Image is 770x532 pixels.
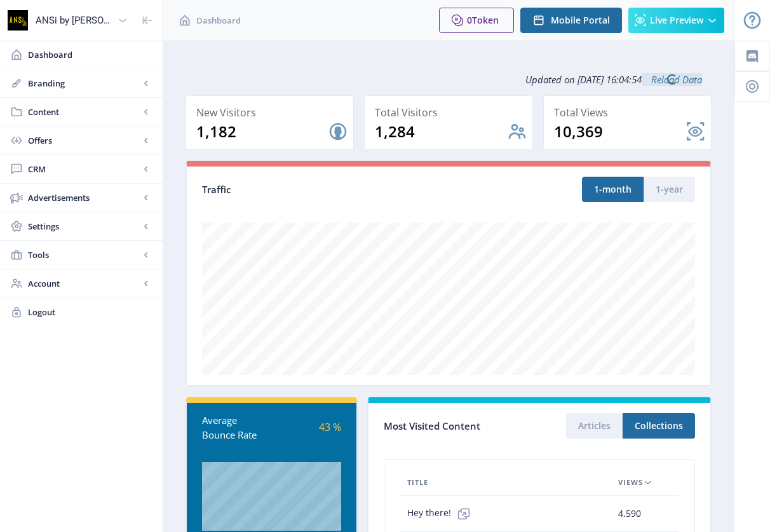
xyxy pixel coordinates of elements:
div: 10,369 [554,121,686,142]
div: ANSi by [PERSON_NAME] [36,6,112,34]
span: Tools [28,249,140,261]
button: Collections [623,413,695,439]
span: Views [618,475,643,490]
div: 1,284 [375,121,506,142]
span: Token [472,14,499,26]
span: CRM [28,163,140,175]
span: Dashboard [196,14,241,27]
img: properties.app_icon.png [8,10,28,31]
span: 43 % [319,420,341,434]
span: Offers [28,134,140,147]
span: Mobile Portal [551,15,610,25]
button: Articles [566,413,623,439]
span: Advertisements [28,191,140,204]
div: Traffic [202,182,449,197]
div: Average Bounce Rate [202,413,272,442]
button: 1-month [582,177,644,202]
a: Reload Data [642,73,702,86]
div: Most Visited Content [384,416,539,436]
span: Hey there! [407,501,476,526]
span: Content [28,106,140,118]
button: Mobile Portal [520,8,622,33]
button: 1-year [644,177,695,202]
div: Total Visitors [375,104,527,121]
div: Total Views [554,104,706,121]
button: Live Preview [628,8,724,33]
span: Title [407,475,428,490]
span: Account [28,277,140,290]
span: Dashboard [28,48,152,61]
span: 4,590 [618,506,641,521]
span: Live Preview [650,15,703,25]
button: 0Token [439,8,514,33]
div: 1,182 [196,121,328,142]
div: New Visitors [196,104,348,121]
span: Branding [28,77,140,90]
div: Updated on [DATE] 16:04:54 [186,64,712,95]
span: Logout [28,306,152,318]
span: Settings [28,220,140,233]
